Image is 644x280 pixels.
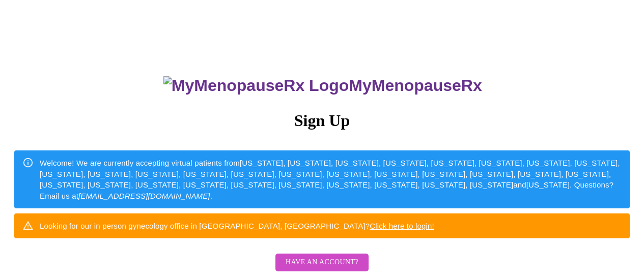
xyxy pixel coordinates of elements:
[370,222,434,230] a: Click here to login!
[78,192,210,200] em: [EMAIL_ADDRESS][DOMAIN_NAME]
[286,256,358,269] span: Have an account?
[273,265,371,273] a: Have an account?
[40,216,434,235] div: Looking for our in person gynecology office in [GEOGRAPHIC_DATA], [GEOGRAPHIC_DATA]?
[14,111,630,130] h3: Sign Up
[275,254,369,271] button: Have an account?
[40,153,622,205] div: Welcome! We are currently accepting virtual patients from [US_STATE], [US_STATE], [US_STATE], [US...
[163,76,349,95] img: MyMenopauseRx Logo
[16,76,630,95] h3: MyMenopauseRx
